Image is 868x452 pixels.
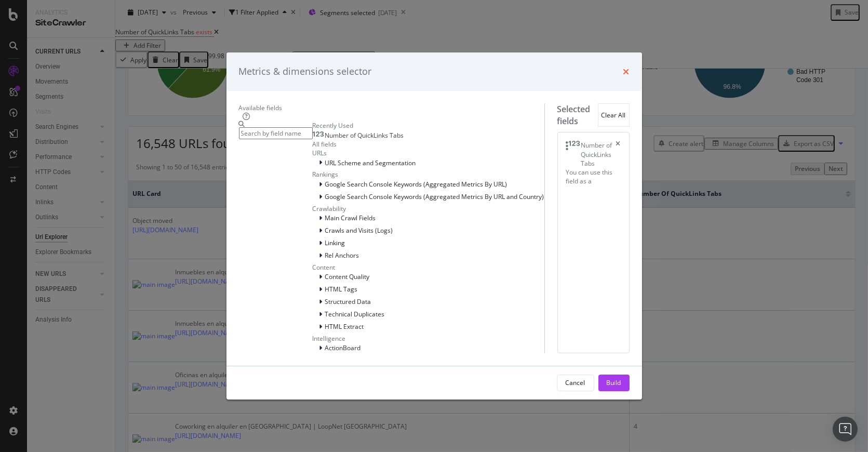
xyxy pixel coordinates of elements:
[602,111,626,119] div: Clear All
[598,375,630,391] button: Build
[623,65,630,78] div: times
[325,251,359,260] span: Rel Anchors
[325,238,345,247] span: Linking
[566,378,585,387] div: Cancel
[313,263,544,272] div: Content
[325,131,404,140] span: Number of QuickLinks Tabs
[313,334,544,343] div: Intelligence
[313,204,544,213] div: Crawlability
[616,141,621,167] div: times
[557,375,594,391] button: Cancel
[325,158,416,167] span: URL Scheme and Segmentation
[325,343,361,352] span: ActionBoard
[557,103,598,127] div: Selected fields
[598,103,630,127] button: Clear All
[325,285,358,294] span: HTML Tags
[566,141,621,167] div: Number of QuickLinks Tabstimes
[325,297,371,306] span: Structured Data
[239,65,372,78] div: Metrics & dimensions selector
[325,272,370,281] span: Content Quality
[607,378,621,387] div: Build
[566,168,621,185] div: You can use this field as a
[226,52,642,400] div: modal
[239,127,313,139] input: Search by field name
[833,417,858,442] div: Open Intercom Messenger
[313,140,544,149] div: All fields
[313,121,544,130] div: Recently Used
[325,214,376,222] span: Main Crawl Fields
[313,170,544,179] div: Rankings
[581,141,616,167] div: Number of QuickLinks Tabs
[325,226,393,235] span: Crawls and Visits (Logs)
[239,103,544,112] div: Available fields
[325,192,544,201] span: Google Search Console Keywords (Aggregated Metrics By URL and Country)
[325,310,385,318] span: Technical Duplicates
[325,180,508,189] span: Google Search Console Keywords (Aggregated Metrics By URL)
[313,149,544,157] div: URLs
[325,322,364,331] span: HTML Extract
